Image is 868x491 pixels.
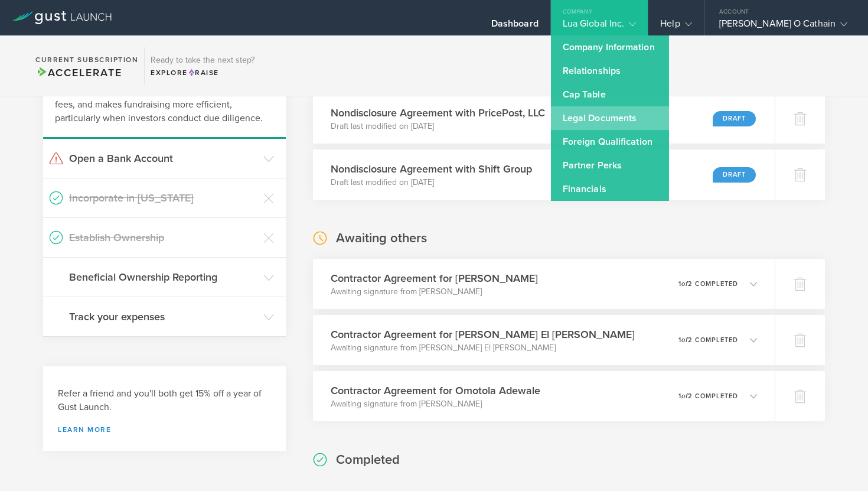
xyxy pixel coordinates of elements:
[331,342,635,354] p: Awaiting signature from [PERSON_NAME] El [PERSON_NAME]
[660,18,691,35] div: Help
[331,383,540,398] h3: Contractor Agreement for Omotola Adewale
[331,286,538,298] p: Awaiting signature from [PERSON_NAME]
[69,151,257,166] h3: Open a Bank Account
[331,327,635,342] h3: Contractor Agreement for [PERSON_NAME] El [PERSON_NAME]
[713,167,756,183] div: Draft
[681,280,688,288] em: of
[331,161,532,177] h3: Nondisclosure Agreement with Shift Group
[563,18,637,35] div: Lua Global Inc.
[678,337,738,343] p: 1 2 completed
[144,47,260,84] div: Ready to take the next step?ExploreRaise
[69,309,257,324] h3: Track your expenses
[491,18,539,35] div: Dashboard
[678,281,738,287] p: 1 2 completed
[58,426,271,433] a: Learn more
[678,393,738,399] p: 1 2 completed
[336,451,400,469] h2: Completed
[69,230,257,245] h3: Establish Ownership
[58,387,271,414] h3: Refer a friend and you'll both get 15% off a year of Gust Launch.
[713,111,756,126] div: Draft
[151,67,254,78] div: Explore
[35,66,122,79] span: Accelerate
[313,149,775,200] div: Nondisclosure Agreement with Shift GroupDraft last modified on [DATE]Draft
[681,392,688,400] em: of
[336,230,427,247] h2: Awaiting others
[43,73,286,139] div: Staying compliant saves you from hassle and legal fees, and makes fundraising more efficient, par...
[151,56,254,64] h3: Ready to take the next step?
[331,271,538,286] h3: Contractor Agreement for [PERSON_NAME]
[681,336,688,344] em: of
[69,269,257,285] h3: Beneficial Ownership Reporting
[331,177,532,188] p: Draft last modified on [DATE]
[35,56,138,63] h2: Current Subscription
[331,105,545,121] h3: Nondisclosure Agreement with PricePost, LLC
[719,18,847,35] div: [PERSON_NAME] O Cathain
[188,69,219,77] span: Raise
[331,121,545,132] p: Draft last modified on [DATE]
[313,93,775,144] div: Nondisclosure Agreement with PricePost, LLCDraft last modified on [DATE]Draft
[331,398,540,410] p: Awaiting signature from [PERSON_NAME]
[69,190,257,206] h3: Incorporate in [US_STATE]
[809,434,868,491] iframe: Chat Widget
